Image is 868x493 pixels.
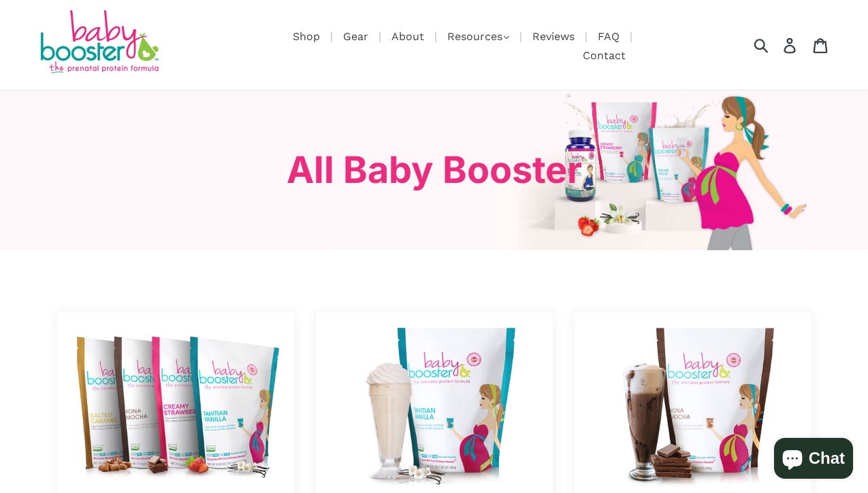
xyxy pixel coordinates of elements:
a: Shop [286,28,327,45]
button: Resources [440,27,516,47]
a: Tahitian Vanilla Prenatal Shake - Ships Same Day [316,312,554,489]
img: all_shakes-1644369424251_1200x.png [57,319,295,489]
img: Tahitian Vanilla Prenatal Shake - Ships Same Day [316,319,554,489]
img: Baby Booster Prenatal Protein Supplements [37,10,160,76]
a: Reviews [526,28,581,45]
a: FAQ [591,28,626,45]
a: Gear [336,28,375,45]
a: Contact [576,47,632,64]
h3: All Baby Booster [46,148,822,192]
input: Search [758,30,796,60]
inbox-online-store-chat: Shopify online store chat [770,438,857,482]
a: About [385,28,431,45]
a: Kona Mocha Prenatal Shake - Ships Same Day [575,312,813,489]
img: Kona Mocha Prenatal Shake - Ships Same Day [575,319,813,489]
